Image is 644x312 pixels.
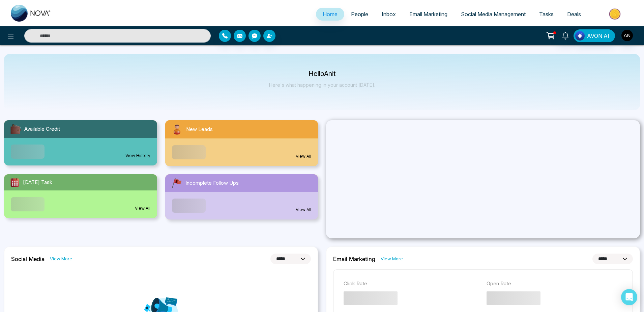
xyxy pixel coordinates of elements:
img: followUps.svg [171,177,183,189]
a: View All [135,205,150,211]
img: Nova CRM Logo [11,5,51,22]
p: Open Rate [487,280,623,288]
a: View All [296,207,311,213]
a: View More [381,256,403,262]
span: Deals [567,11,581,18]
a: Inbox [375,8,403,21]
img: User Avatar [621,30,633,41]
img: Lead Flow [575,31,585,41]
a: View History [125,153,150,159]
p: Click Rate [344,280,480,288]
p: Here's what happening in your account [DATE]. [269,82,375,88]
span: Email Marketing [409,11,447,18]
span: Inbox [382,11,396,18]
span: Incomplete Follow Ups [185,179,239,187]
a: Tasks [532,8,560,21]
a: New LeadsView All [161,120,322,166]
img: newLeads.svg [171,123,183,136]
span: AVON AI [587,32,609,40]
h2: Social Media [11,256,45,262]
img: availableCredit.svg [9,123,22,135]
img: Market-place.gif [591,6,640,22]
span: People [351,11,368,18]
a: Incomplete Follow UpsView All [161,174,322,219]
span: Home [323,11,338,18]
a: Social Media Management [454,8,532,21]
span: Available Credit [24,125,60,133]
a: Home [316,8,344,21]
a: Email Marketing [403,8,454,21]
a: View All [296,153,311,159]
a: Deals [560,8,588,21]
p: Hello Anit [269,71,375,77]
span: [DATE] Task [23,179,52,186]
a: View More [50,256,72,262]
img: todayTask.svg [9,177,20,188]
a: People [344,8,375,21]
span: New Leads [186,126,213,133]
span: Tasks [539,11,554,18]
span: Social Media Management [461,11,526,18]
button: AVON AI [574,29,615,42]
div: Open Intercom Messenger [621,289,637,305]
h2: Email Marketing [333,256,375,262]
